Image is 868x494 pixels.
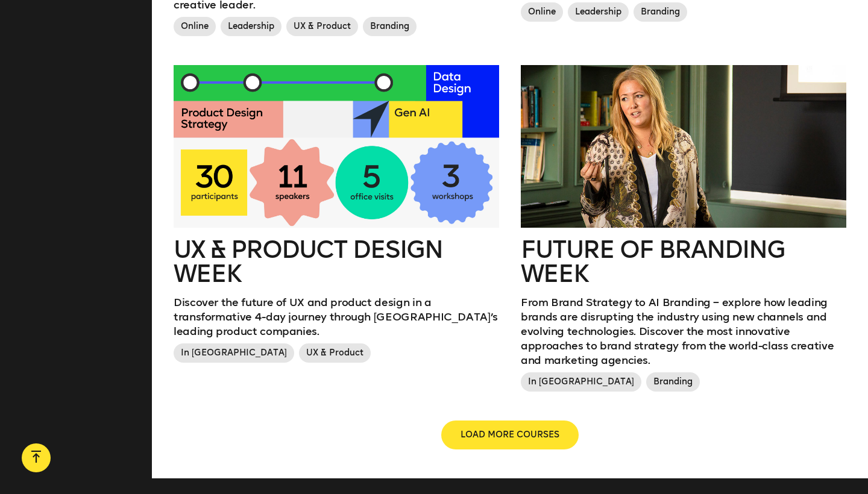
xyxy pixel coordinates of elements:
a: Future of branding weekFrom Brand Strategy to AI Branding – explore how leading brands are disrup... [521,65,846,396]
span: Branding [634,2,687,22]
span: In [GEOGRAPHIC_DATA] [174,343,294,363]
span: Branding [646,372,700,392]
span: Online [521,2,563,22]
span: Branding [363,17,417,36]
span: In [GEOGRAPHIC_DATA] [521,372,641,392]
span: Online [174,17,216,36]
span: LOAD MORE COURSES [461,429,559,441]
button: LOAD MORE COURSES [441,421,579,449]
p: Discover the future of UX and product design in a transformative 4-day journey through [GEOGRAPHI... [174,295,499,339]
p: From Brand Strategy to AI Branding – explore how leading brands are disrupting the industry using... [521,295,846,367]
h2: Future of branding week [521,237,846,286]
span: UX & Product [299,343,371,363]
span: UX & Product [286,17,358,36]
span: Leadership [221,17,281,36]
a: UX & Product Design WeekDiscover the future of UX and product design in a transformative 4-day jo... [174,65,499,367]
span: Leadership [568,2,629,22]
h2: UX & Product Design Week [174,237,499,286]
